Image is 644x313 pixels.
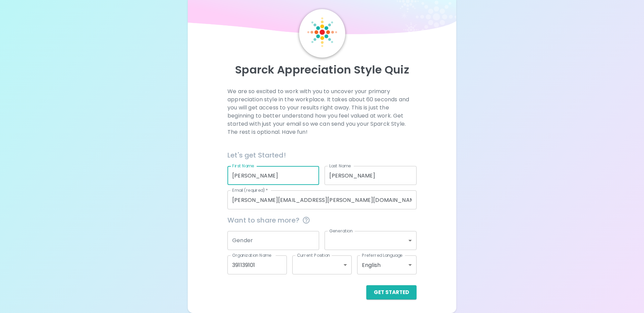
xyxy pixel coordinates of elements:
[362,252,403,258] label: Preferred Language
[297,252,330,258] label: Current Position
[227,215,417,226] span: Want to share more?
[232,163,254,169] label: First Name
[329,163,351,169] label: Last Name
[357,255,417,274] div: English
[307,17,337,47] img: Sparck Logo
[232,252,272,258] label: Organization Name
[329,228,353,234] label: Generation
[227,150,417,161] h6: Let's get Started!
[366,285,417,299] button: Get Started
[302,216,310,224] svg: This information is completely confidential and only used for aggregated appreciation studies at ...
[196,63,448,77] p: Sparck Appreciation Style Quiz
[227,87,417,136] p: We are so excited to work with you to uncover your primary appreciation style in the workplace. I...
[232,187,268,193] label: Email (required)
